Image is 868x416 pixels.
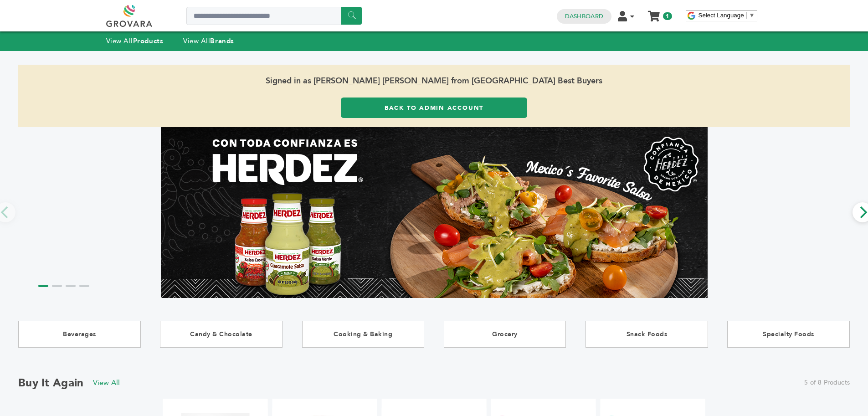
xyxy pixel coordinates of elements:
[302,321,425,348] a: Cooking & Baking
[699,12,755,19] a: Select Language​
[663,12,672,20] span: 1
[749,12,755,19] span: ▼
[79,285,89,287] li: Page dot 4
[210,36,234,46] strong: Brands
[52,285,62,287] li: Page dot 2
[160,321,282,348] a: Candy & Chocolate
[804,378,850,387] span: 5 of 8 Products
[186,7,362,25] input: Search a product or brand...
[648,8,659,18] a: My Cart
[161,127,708,298] img: Marketplace Top Banner 1
[38,285,48,287] li: Page dot 1
[699,12,744,19] span: Select Language
[565,12,603,21] a: Dashboard
[586,321,708,348] a: Snack Foods
[183,36,234,46] a: View AllBrands
[133,36,163,46] strong: Products
[18,375,84,390] h2: Buy it Again
[727,321,850,348] a: Specialty Foods
[18,321,141,348] a: Beverages
[66,285,76,287] li: Page dot 3
[93,378,120,388] a: View All
[106,36,164,46] a: View AllProducts
[341,98,527,118] a: Back to Admin Account
[18,65,850,98] span: Signed in as [PERSON_NAME] [PERSON_NAME] from [GEOGRAPHIC_DATA] Best Buyers
[444,321,566,348] a: Grocery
